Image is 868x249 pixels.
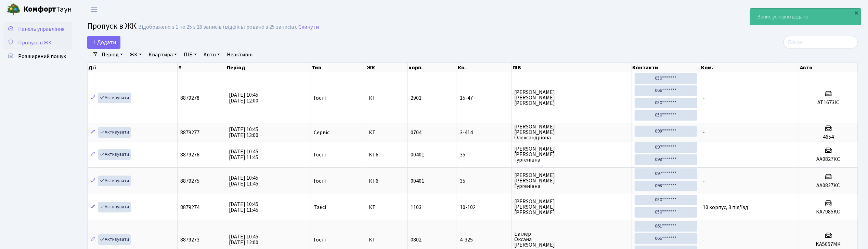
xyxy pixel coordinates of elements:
h5: АТ1673ІС [802,99,855,106]
th: ЖК [366,63,408,72]
th: корп. [408,63,457,72]
div: Відображено з 1 по 25 з 26 записів (відфільтровано з 25 записів). [138,24,297,30]
b: КПП4 [846,6,860,13]
th: Контакти [632,63,700,72]
span: Розширений пошук [18,53,66,60]
b: Комфорт [23,4,56,15]
span: Гості [314,152,326,157]
a: Період [99,49,126,60]
span: Баглер Оксана [PERSON_NAME] [515,231,629,248]
span: 1103 [411,204,422,211]
span: 2901 [411,94,422,102]
span: 8879276 [180,151,199,158]
div: Запис успішно додано. [750,9,861,25]
a: Активувати [98,176,131,186]
th: ПІБ [512,63,632,72]
span: КТ [369,237,405,243]
h5: 4654 [802,134,855,140]
span: Гості [314,95,326,101]
span: [PERSON_NAME] [PERSON_NAME] [PERSON_NAME] [515,199,629,215]
span: Сервіс [314,130,329,135]
span: - [703,177,705,185]
span: 15-47 [460,95,508,101]
div: × [853,9,860,16]
span: 8879278 [180,94,199,102]
th: Дії [88,63,178,72]
span: [DATE] 10:45 [DATE] 13:00 [229,126,258,139]
span: [DATE] 10:45 [DATE] 12:00 [229,233,258,246]
a: Авто [201,49,223,60]
h5: KA5057MK [802,241,855,248]
a: КПП4 [846,5,860,14]
a: Панель управління [3,22,72,36]
a: Активувати [98,202,131,212]
span: КТ [369,130,405,135]
span: 8879273 [180,236,199,244]
span: 8879274 [180,204,199,211]
span: - [703,94,705,102]
button: Переключити навігацію [86,4,103,15]
span: 3-414 [460,130,508,135]
a: Активувати [98,127,131,138]
th: Кв. [457,63,511,72]
span: Панель управління [18,25,64,33]
span: 8879275 [180,177,199,185]
a: Неактивні [224,49,255,60]
a: Скинути [298,24,319,30]
span: [DATE] 10:45 [DATE] 11:45 [229,148,258,161]
span: [DATE] 10:45 [DATE] 11:45 [229,200,258,214]
a: Додати [87,36,120,49]
span: 10 корпус, 3 під'їзд [703,204,749,211]
span: 00401 [411,177,424,185]
span: Пропуск в ЖК [87,20,137,32]
input: Пошук... [783,36,858,49]
span: Гості [314,178,326,184]
span: Гості [314,237,326,243]
a: Активувати [98,93,131,103]
th: # [178,63,226,72]
span: Пропуск в ЖК [18,39,52,46]
span: 0704 [411,129,422,136]
a: ПІБ [181,49,199,60]
a: Пропуск в ЖК [3,36,72,50]
span: КТ6 [369,152,405,157]
span: [DATE] 10:45 [DATE] 12:00 [229,91,258,105]
span: - [703,129,705,136]
span: 00401 [411,151,424,158]
span: Додати [92,39,116,46]
span: 10-102 [460,205,508,210]
span: КТ [369,95,405,101]
span: - [703,151,705,158]
h5: KA7985KO [802,209,855,215]
th: Ком. [700,63,799,72]
h5: АА0827КС [802,182,855,189]
span: КТ6 [369,178,405,184]
a: Квартира [146,49,180,60]
span: Таксі [314,205,326,210]
a: ЖК [127,49,144,60]
span: [PERSON_NAME] [PERSON_NAME] Олександрівна [515,124,629,140]
a: Активувати [98,234,131,245]
span: 4-325 [460,237,508,243]
img: logo.png [7,3,21,16]
span: 0802 [411,236,422,244]
a: Активувати [98,149,131,160]
span: [PERSON_NAME] [PERSON_NAME] Гургенівна [515,146,629,163]
th: Авто [799,63,858,72]
span: [DATE] 10:45 [DATE] 11:45 [229,174,258,188]
span: Таун [23,4,72,15]
a: Розширений пошук [3,50,72,63]
span: - [703,236,705,244]
span: КТ [369,205,405,210]
span: [PERSON_NAME] [PERSON_NAME] [PERSON_NAME] [515,89,629,106]
th: Період [226,63,311,72]
span: [PERSON_NAME] [PERSON_NAME] Гургенівна [515,172,629,189]
th: Тип [311,63,366,72]
span: 35 [460,152,508,157]
span: 35 [460,178,508,184]
span: 8879277 [180,129,199,136]
h5: АА0827КС [802,156,855,163]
